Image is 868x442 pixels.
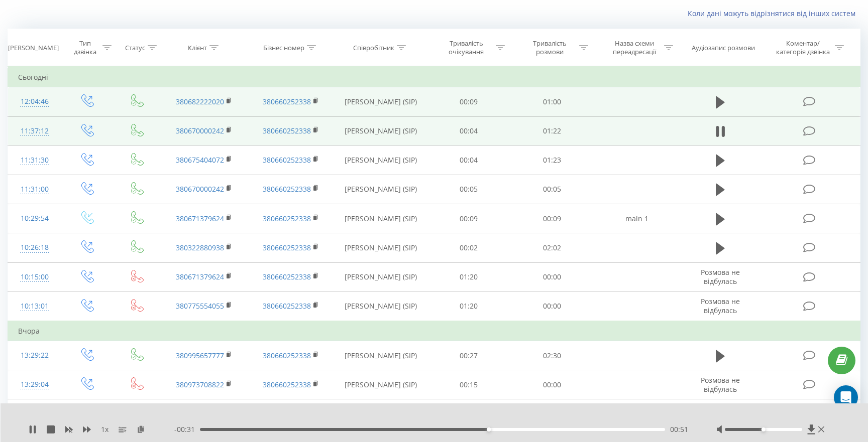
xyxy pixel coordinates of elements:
div: 11:31:00 [18,180,51,199]
span: - 00:31 [174,424,200,434]
a: 380675404072 [176,155,224,165]
div: Бізнес номер [263,44,304,52]
div: Open Intercom Messenger [834,385,858,409]
span: Розмова не відбулась [701,267,740,286]
div: Коментар/категорія дзвінка [774,39,832,56]
a: 380660252338 [263,155,311,165]
div: 12:04:46 [18,92,51,111]
a: 380671379624 [176,214,224,223]
td: Сьогодні [8,67,860,87]
a: Коли дані можуть відрізнятися вiд інших систем [688,9,860,18]
div: Тривалість очікування [440,39,493,56]
div: 10:26:18 [18,238,51,257]
td: [PERSON_NAME] (SIP) [334,370,427,399]
div: 11:37:12 [18,121,51,141]
a: 380973708822 [176,380,224,389]
a: 380670000242 [176,126,224,135]
td: [PERSON_NAME] (SIP) [334,291,427,321]
td: [PERSON_NAME] (SIP) [334,87,427,116]
div: Назва схеми переадресації [608,39,662,56]
td: 01:00 [510,87,594,116]
div: 10:15:00 [18,267,51,287]
div: Співробітник [353,44,394,52]
div: Аудіозапис розмови [692,44,755,52]
span: 00:51 [670,424,688,434]
td: Вчора [8,321,860,341]
td: 00:27 [427,341,510,370]
div: 11:31:30 [18,151,51,170]
a: 380660252338 [263,214,311,223]
td: [PERSON_NAME] (SIP) [334,399,427,428]
div: 10:13:01 [18,297,51,316]
td: 00:09 [427,204,510,233]
td: 00:05 [510,175,594,204]
a: 380682222020 [176,97,224,106]
td: [PERSON_NAME] (SIP) [334,262,427,291]
a: 380660252338 [263,301,311,311]
a: 380660252338 [263,272,311,281]
div: Статус [125,44,145,52]
span: Розмова не відбулась [701,297,740,315]
td: [PERSON_NAME] (SIP) [334,204,427,233]
div: Клієнт [188,44,207,52]
td: 01:20 [427,262,510,291]
td: 00:01 [427,399,510,428]
td: 02:30 [510,341,594,370]
td: [PERSON_NAME] (SIP) [334,116,427,145]
a: 380660252338 [263,243,311,252]
td: 00:04 [427,116,510,145]
td: 00:00 [510,291,594,321]
span: Розмова не відбулась [701,375,740,394]
div: 10:29:54 [18,209,51,228]
a: 380660252338 [263,97,311,106]
td: 00:00 [510,370,594,399]
a: 380670000242 [176,184,224,194]
td: 00:00 [510,399,594,428]
a: 380660252338 [263,380,311,389]
a: 380660252338 [263,351,311,360]
td: [PERSON_NAME] (SIP) [334,233,427,262]
a: 380322880938 [176,243,224,252]
td: 00:09 [427,87,510,116]
a: 380660252338 [263,126,311,135]
td: 01:22 [510,116,594,145]
td: [PERSON_NAME] (SIP) [334,341,427,370]
a: 380660252338 [263,184,311,194]
a: 380775554055 [176,301,224,311]
td: main 1 [594,204,680,233]
div: 13:29:04 [18,375,51,394]
td: 00:04 [427,145,510,175]
div: Тип дзвінка [70,39,100,56]
td: 00:02 [427,233,510,262]
td: 00:05 [427,175,510,204]
a: 380995657777 [176,351,224,360]
td: [PERSON_NAME] (SIP) [334,175,427,204]
div: Accessibility label [487,427,491,431]
td: 02:02 [510,233,594,262]
div: Тривалість розмови [523,39,577,56]
div: 13:29:22 [18,346,51,365]
td: 00:15 [427,370,510,399]
td: 00:09 [510,204,594,233]
a: 380671379624 [176,272,224,281]
span: 1 x [101,424,108,434]
td: 00:00 [510,262,594,291]
div: [PERSON_NAME] [8,44,59,52]
td: 01:23 [510,145,594,175]
td: 01:20 [427,291,510,321]
td: [PERSON_NAME] (SIP) [334,145,427,175]
div: Accessibility label [762,427,766,431]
